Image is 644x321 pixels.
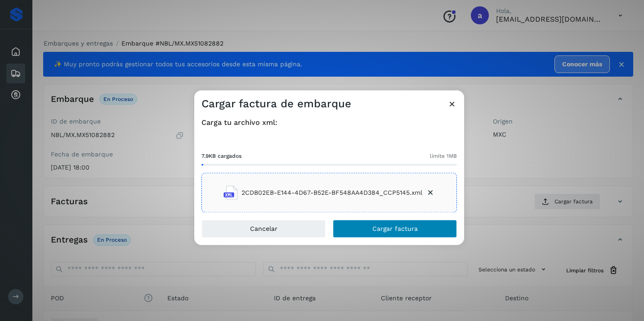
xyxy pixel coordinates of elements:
span: 7.9KB cargados [201,152,241,160]
span: Cancelar [250,226,277,232]
button: Cancelar [201,220,326,238]
span: 2CDB02EB-E144-4D67-B52E-BF548AA4D384_CCP5145.xml [241,188,422,197]
h4: Carga tu archivo xml: [201,118,457,127]
button: Cargar factura [333,220,457,238]
span: límite 1MB [430,152,457,160]
h3: Cargar factura de embarque [201,97,351,110]
span: Cargar factura [372,226,418,232]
